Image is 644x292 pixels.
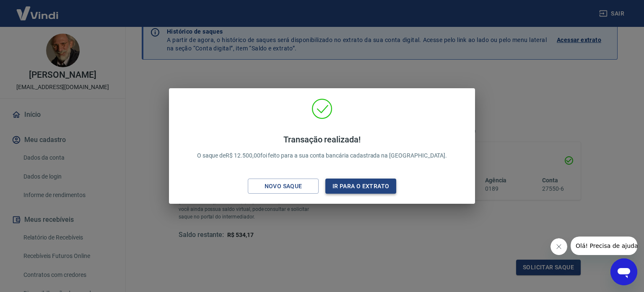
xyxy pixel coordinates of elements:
button: Novo saque [248,179,319,194]
iframe: Fechar mensagem [551,238,567,255]
span: Olá! Precisa de ajuda? [5,6,70,13]
h4: Transação realizada! [197,134,447,145]
button: Ir para o extrato [325,179,396,194]
iframe: Mensagem da empresa [571,237,637,255]
p: O saque de R$ 12.500,00 foi feito para a sua conta bancária cadastrada na [GEOGRAPHIC_DATA]. [197,134,447,160]
div: Novo saque [254,181,312,192]
iframe: Botão para abrir a janela de mensagens [610,258,637,285]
